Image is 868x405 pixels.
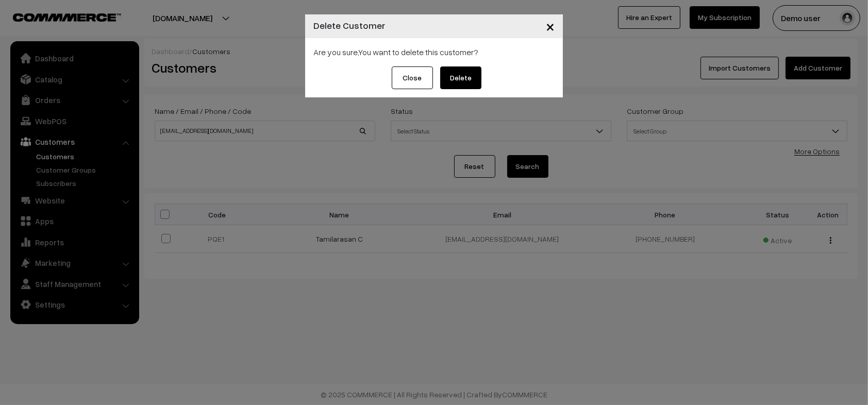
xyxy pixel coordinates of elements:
div: Are you sure,You want to delete this customer? [305,38,563,66]
button: Close [538,10,563,42]
span: × [546,16,555,36]
button: Close [392,66,433,89]
button: Delete [440,66,481,89]
h4: Delete Customer [313,19,385,32]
